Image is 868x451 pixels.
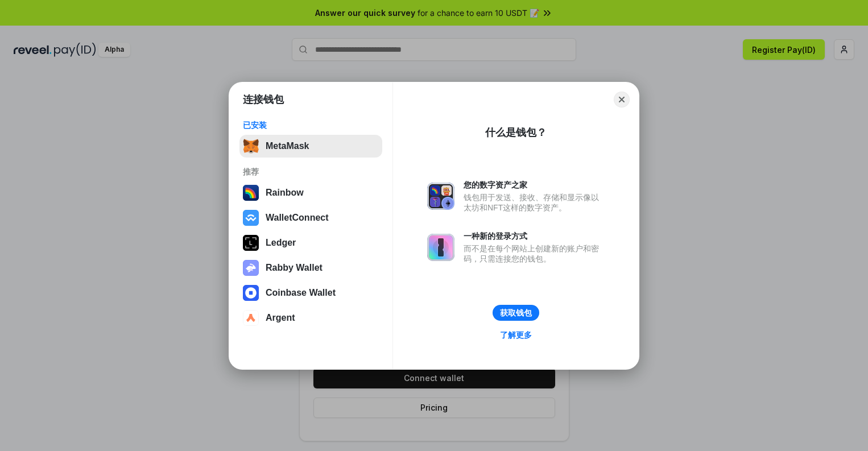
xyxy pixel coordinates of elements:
img: svg+xml,%3Csvg%20xmlns%3D%22http%3A%2F%2Fwww.w3.org%2F2000%2Fsvg%22%20fill%3D%22none%22%20viewBox... [427,183,454,210]
div: 您的数字资产之家 [464,180,605,190]
img: svg+xml,%3Csvg%20fill%3D%22none%22%20height%3D%2233%22%20viewBox%3D%220%200%2035%2033%22%20width%... [243,138,259,154]
div: 而不是在每个网站上创建新的账户和密码，只需连接您的钱包。 [464,243,605,264]
div: Rainbow [266,188,304,198]
button: Rabby Wallet [239,256,382,279]
div: 什么是钱包？ [485,126,547,139]
button: Close [614,92,630,107]
div: Coinbase Wallet [266,288,336,298]
div: 获取钱包 [500,308,532,318]
div: 一种新的登录方式 [464,231,605,241]
img: svg+xml,%3Csvg%20xmlns%3D%22http%3A%2F%2Fwww.w3.org%2F2000%2Fsvg%22%20width%3D%2228%22%20height%3... [243,235,259,251]
div: MetaMask [266,141,309,151]
div: Ledger [266,238,296,248]
button: Rainbow [239,181,382,204]
img: svg+xml,%3Csvg%20width%3D%2228%22%20height%3D%2228%22%20viewBox%3D%220%200%2028%2028%22%20fill%3D... [243,210,259,226]
img: svg+xml,%3Csvg%20width%3D%22120%22%20height%3D%22120%22%20viewBox%3D%220%200%20120%20120%22%20fil... [243,185,259,201]
button: Coinbase Wallet [239,282,382,304]
button: 获取钱包 [493,305,539,321]
div: 钱包用于发送、接收、存储和显示像以太坊和NFT这样的数字资产。 [464,192,605,213]
img: svg+xml,%3Csvg%20xmlns%3D%22http%3A%2F%2Fwww.w3.org%2F2000%2Fsvg%22%20fill%3D%22none%22%20viewBox... [427,234,454,261]
div: 推荐 [243,167,379,177]
button: WalletConnect [239,206,382,229]
img: svg+xml,%3Csvg%20width%3D%2228%22%20height%3D%2228%22%20viewBox%3D%220%200%2028%2028%22%20fill%3D... [243,285,259,301]
img: svg+xml,%3Csvg%20xmlns%3D%22http%3A%2F%2Fwww.w3.org%2F2000%2Fsvg%22%20fill%3D%22none%22%20viewBox... [243,260,259,276]
button: Argent [239,307,382,329]
img: svg+xml,%3Csvg%20width%3D%2228%22%20height%3D%2228%22%20viewBox%3D%220%200%2028%2028%22%20fill%3D... [243,310,259,326]
div: Argent [266,313,295,323]
button: MetaMask [239,135,382,158]
h1: 连接钱包 [243,93,284,106]
div: WalletConnect [266,213,329,223]
div: Rabby Wallet [266,263,323,273]
button: Ledger [239,231,382,254]
div: 了解更多 [500,330,532,340]
div: 已安装 [243,120,379,130]
a: 了解更多 [493,328,539,342]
